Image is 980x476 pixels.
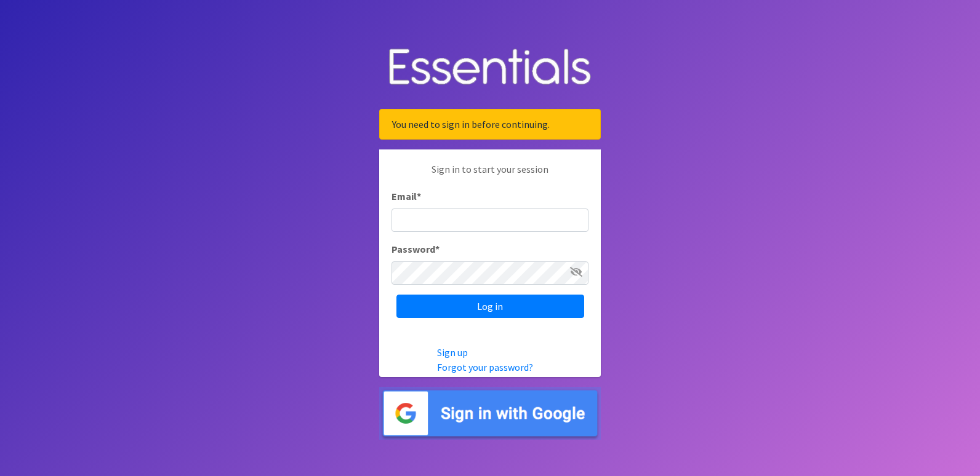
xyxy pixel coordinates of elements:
[379,109,601,140] div: You need to sign in before continuing.
[417,190,421,202] abbr: required
[392,242,440,256] label: Password
[392,189,421,204] label: Email
[392,162,588,189] p: Sign in to start your session
[396,295,584,318] input: Log in
[437,346,468,359] a: Sign up
[435,243,440,255] abbr: required
[379,387,601,440] img: Sign in with Google
[437,361,533,373] a: Forgot your password?
[379,36,601,100] img: Human Essentials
